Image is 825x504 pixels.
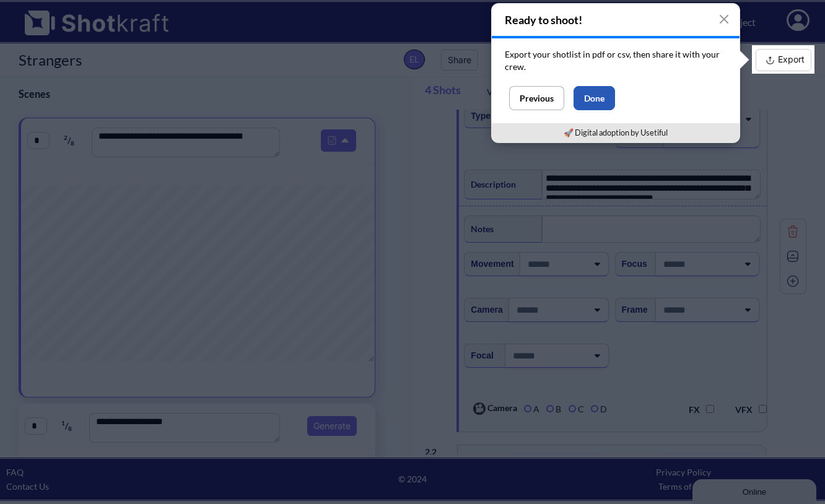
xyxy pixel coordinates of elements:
[564,128,668,137] a: 🚀 Digital adoption by Usetiful
[574,86,615,110] button: Done
[756,49,811,71] button: Export
[505,48,727,73] p: Export your shotlist in pdf or csv, then share it with your crew.
[509,86,564,110] button: Previous
[762,53,778,68] img: Export Icon
[492,4,740,36] h4: Ready to shoot!
[9,11,115,20] div: Online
